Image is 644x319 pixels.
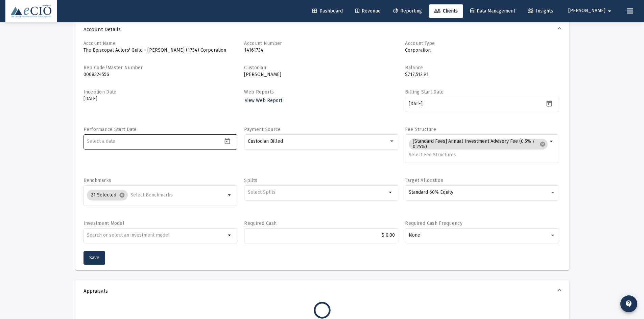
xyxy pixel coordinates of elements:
mat-chip: 21 Selected [87,190,128,201]
a: View Web Report [244,96,283,105]
mat-expansion-panel-header: Account Details [75,19,569,40]
span: Dashboard [312,8,343,14]
label: Investment Model [84,220,124,226]
mat-chip-list: Selection [87,188,226,202]
label: Web Reports [244,89,274,95]
label: Payment Source [244,127,281,132]
label: Splits [244,178,257,183]
label: Account Name [84,41,116,46]
label: Required Cash Frequency [405,220,462,226]
p: [PERSON_NAME] [244,71,398,78]
p: The Episcopal Actors' Guild - [PERSON_NAME] (1734) Corporation [84,47,238,54]
mat-icon: arrow_drop_down [548,137,556,145]
input: undefined [87,233,226,238]
label: Account Number [244,41,282,46]
span: [PERSON_NAME] [568,8,605,14]
button: Open calendar [222,136,232,146]
a: Clients [429,4,463,18]
label: Inception Date [84,89,117,95]
span: Clients [434,8,458,14]
span: Appraisals [84,288,558,294]
p: 14161734 [244,47,398,54]
input: Select a date [87,139,222,144]
span: Account Details [84,26,558,33]
p: 0008324556 [84,71,238,78]
span: None [409,232,420,238]
mat-expansion-panel-header: Appraisals [75,280,569,302]
span: Save [89,255,99,261]
a: Reporting [388,4,427,18]
mat-icon: contact_support [625,300,633,308]
a: Revenue [350,4,386,18]
input: Select a date [409,101,544,107]
img: Dashboard [10,4,52,18]
span: Standard 60% Equity [409,189,453,195]
p: $717,512.91 [405,71,559,78]
mat-icon: arrow_drop_down [226,231,234,239]
label: Benchmarks [84,178,112,183]
div: Account Details [75,40,569,270]
button: Open calendar [544,99,554,108]
input: Select Fee Structures [409,152,548,158]
label: Billing Start Date [405,89,444,95]
label: Rep Code/Master Number [84,65,143,71]
mat-chip: [Standard Fees] Annual Investment Advisory Fee (0.5% / 0.25%) [409,139,548,150]
mat-icon: cancel [119,192,125,198]
mat-chip-list: Selection [409,137,548,159]
span: Custodian Billed [248,138,283,144]
input: Select Splits [248,190,387,195]
mat-chip-list: Selection [248,188,387,196]
input: $2000.00 [248,233,395,238]
span: Revenue [355,8,381,14]
button: [PERSON_NAME] [560,4,622,18]
label: Account Type [405,41,435,46]
span: Insights [528,8,553,14]
label: Required Cash [244,220,277,226]
span: Data Management [470,8,515,14]
mat-icon: arrow_drop_down [605,4,614,18]
p: Corporation [405,47,559,54]
span: View Web Report [245,98,282,103]
input: Select Benchmarks [130,192,226,198]
p: [DATE] [84,96,238,102]
mat-icon: cancel [540,141,545,147]
label: Fee Structure [405,127,436,132]
a: Insights [522,4,558,18]
span: Reporting [393,8,422,14]
mat-icon: arrow_drop_down [387,188,395,196]
label: Performance Start Date [84,127,137,132]
a: Dashboard [307,4,348,18]
label: Balance [405,65,423,71]
label: Target Allocation [405,178,443,183]
a: Data Management [465,4,521,18]
mat-icon: arrow_drop_down [226,191,234,199]
button: Save [84,251,105,265]
label: Custodian [244,65,266,71]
